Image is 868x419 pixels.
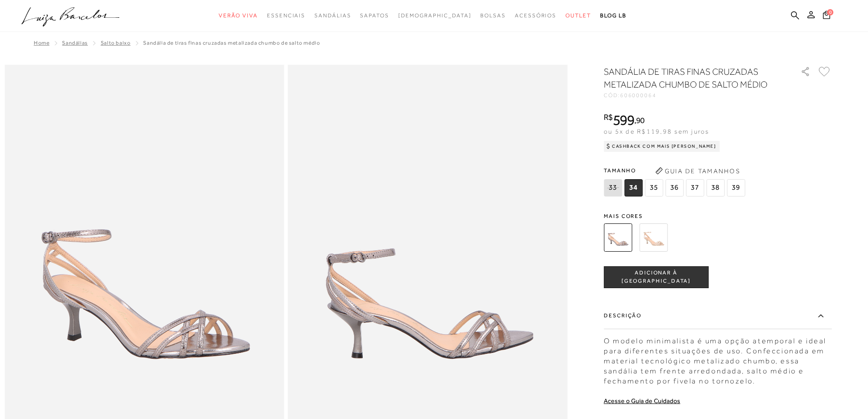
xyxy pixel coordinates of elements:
span: 90 [636,115,645,125]
span: 35 [645,179,663,197]
span: 39 [727,179,745,197]
span: Essenciais [267,12,305,19]
div: O modelo minimalista é uma opção atemporal e ideal para diferentes situações de uso. Confeccionad... [604,331,832,386]
span: Mais cores [604,213,832,219]
span: 0 [827,9,833,16]
span: 606000064 [620,92,657,98]
div: CÓD: [604,93,786,98]
i: , [634,116,645,124]
i: R$ [604,113,613,121]
div: Cashback com Mais [PERSON_NAME] [604,141,720,152]
h1: SANDÁLIA DE TIRAS FINAS CRUZADAS METALIZADA CHUMBO DE SALTO MÉDIO [604,65,775,91]
span: Bolsas [480,12,506,19]
a: noSubCategoriesText [398,7,472,24]
span: 38 [706,179,724,197]
span: 33 [604,179,622,197]
label: Descrição [604,303,832,329]
a: SANDÁLIAS [62,40,87,46]
a: categoryNavScreenReaderText [267,7,305,24]
a: categoryNavScreenReaderText [480,7,506,24]
span: Sandálias [314,12,351,19]
a: categoryNavScreenReaderText [515,7,556,24]
span: ADICIONAR À [GEOGRAPHIC_DATA] [604,269,708,285]
a: BLOG LB [600,7,627,24]
span: 599 [613,112,634,128]
span: SANDÁLIA DE TIRAS FINAS CRUZADAS METALIZADA CHUMBO DE SALTO MÉDIO [143,40,320,46]
span: ou 5x de R$119,98 sem juros [604,128,709,135]
a: categoryNavScreenReaderText [219,7,258,24]
a: Salto Baixo [101,40,131,46]
span: 36 [665,179,683,197]
button: 0 [820,10,833,22]
img: SANDÁLIA DE TIRAS FINAS CRUZADAS METALIZADA DOURADA DE SALTO MÉDIO [639,223,668,252]
span: Tamanho [604,164,747,177]
button: ADICIONAR À [GEOGRAPHIC_DATA] [604,266,709,288]
span: BLOG LB [600,12,627,19]
a: Home [34,40,49,46]
span: [DEMOGRAPHIC_DATA] [398,12,472,19]
span: Verão Viva [219,12,258,19]
a: categoryNavScreenReaderText [360,7,389,24]
a: categoryNavScreenReaderText [565,7,591,24]
span: Outlet [565,12,591,19]
span: Acessórios [515,12,556,19]
span: Sapatos [360,12,389,19]
img: SANDÁLIA DE TIRAS FINAS CRUZADAS METALIZADA CHUMBO DE SALTO MÉDIO [604,223,632,252]
span: 37 [686,179,704,197]
span: 34 [624,179,642,197]
button: Guia de Tamanhos [652,164,743,178]
a: Acesse o Guia de Cuidados [604,397,680,404]
a: categoryNavScreenReaderText [314,7,351,24]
